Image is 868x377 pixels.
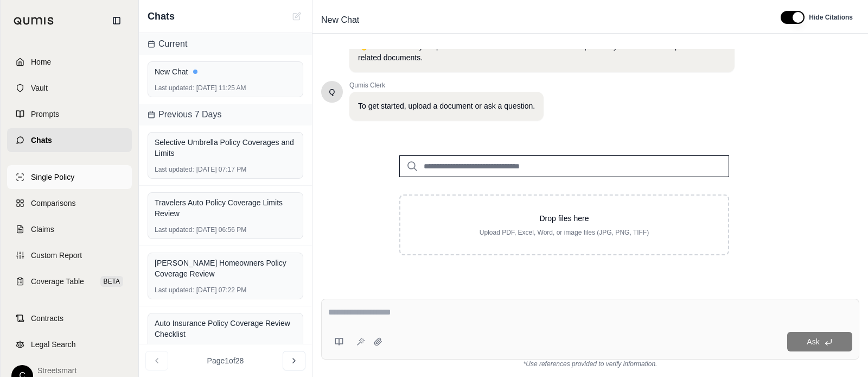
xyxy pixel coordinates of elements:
[317,11,363,29] span: New Chat
[148,9,175,24] span: Chats
[155,66,296,77] div: New Chat
[31,109,59,120] span: Prompts
[31,172,74,183] span: Single Policy
[155,286,296,294] div: [DATE] 07:22 PM
[807,337,819,346] span: Ask
[31,313,63,324] span: Contracts
[155,318,296,340] div: Auto Insurance Policy Coverage Review Checklist
[329,86,335,97] span: Hello
[207,355,244,366] span: Page 1 of 28
[358,41,726,64] p: 👋 Welcome!! I'm your personal insurance clerk. I've been trained specifically to read and interpr...
[155,165,194,174] span: Last updated:
[7,306,132,330] a: Contracts
[31,224,54,235] span: Claims
[7,269,132,293] a: Coverage TableBETA
[31,198,75,209] span: Comparisons
[31,339,76,350] span: Legal Search
[31,56,51,67] span: Home
[7,217,132,241] a: Claims
[139,33,312,55] div: Current
[155,225,296,234] div: [DATE] 06:56 PM
[7,191,132,215] a: Comparisons
[155,225,194,234] span: Last updated:
[37,365,116,376] span: Streetsmart
[108,12,125,29] button: Collapse sidebar
[7,102,132,126] a: Prompts
[7,243,132,267] a: Custom Report
[155,165,296,174] div: [DATE] 07:17 PM
[155,286,194,294] span: Last updated:
[31,83,48,93] span: Vault
[321,360,859,368] div: *Use references provided to verify information.
[139,104,312,125] div: Previous 7 Days
[14,17,54,25] img: Qumis Logo
[155,84,194,92] span: Last updated:
[155,197,296,219] div: Travelers Auto Policy Coverage Limits Review
[349,81,544,90] span: Qumis Clerk
[358,100,535,112] p: To get started, upload a document or ask a question.
[100,276,123,287] span: BETA
[31,276,84,287] span: Coverage Table
[7,128,132,152] a: Chats
[290,10,303,23] button: New Chat
[7,50,132,74] a: Home
[787,332,852,351] button: Ask
[155,137,296,159] div: Selective Umbrella Policy Coverages and Limits
[31,135,52,146] span: Chats
[418,228,711,237] p: Upload PDF, Excel, Word, or image files (JPG, PNG, TIFF)
[155,257,296,279] div: [PERSON_NAME] Homeowners Policy Coverage Review
[418,213,711,224] p: Drop files here
[155,84,296,92] div: [DATE] 11:25 AM
[31,250,82,261] span: Custom Report
[7,332,132,356] a: Legal Search
[7,76,132,100] a: Vault
[809,13,853,22] span: Hide Citations
[7,165,132,189] a: Single Policy
[317,11,768,29] div: Edit Title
